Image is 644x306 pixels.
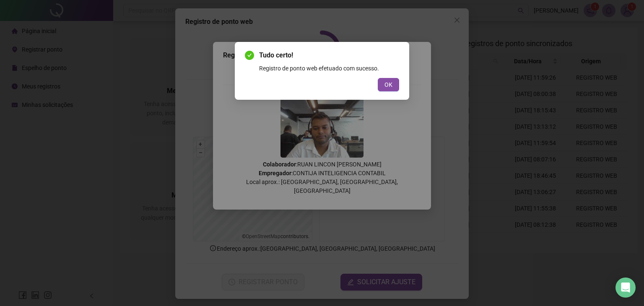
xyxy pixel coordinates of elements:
button: OK [378,78,399,91]
span: Tudo certo! [259,50,399,60]
span: check-circle [245,51,254,60]
div: Open Intercom Messenger [615,277,636,298]
div: Registro de ponto web efetuado com sucesso. [259,64,399,73]
span: OK [384,80,392,89]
